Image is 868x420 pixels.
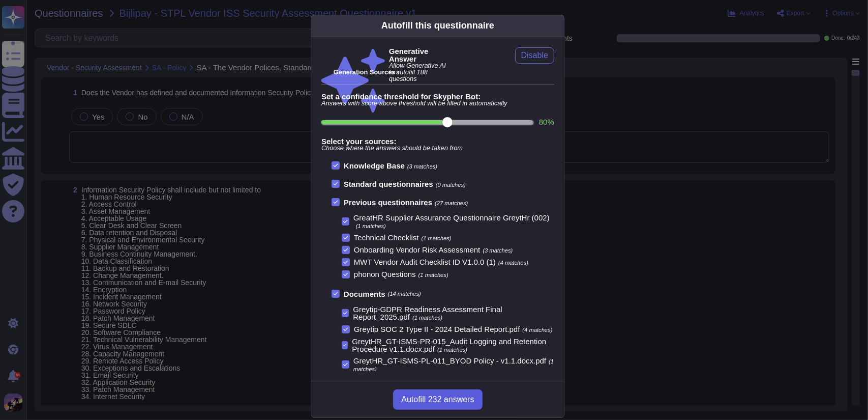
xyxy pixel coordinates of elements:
[437,347,467,353] span: (1 matches)
[389,63,453,82] span: Allow Generative AI to autofill 188 questions
[353,356,546,365] span: GreytHR_GT-ISMS-PL-011_BYOD Policy - v1.1.docx.pdf
[354,233,419,242] span: Technical Checklist
[352,337,546,353] span: GreytHR_GT-ISMS-PR-015_Audit Logging and Retention Procedure v1.1.docx.pdf
[539,118,554,126] label: 80 %
[515,47,554,64] button: Disable
[353,305,502,321] span: Greytip-GDPR Readiness Assessment Final Report_2025.pdf
[436,182,466,188] span: (0 matches)
[356,223,386,229] span: (1 matches)
[344,198,432,207] b: Previous questionnaires
[483,247,513,254] span: (3 matches)
[354,245,480,254] span: Onboarding Vendor Risk Assessment
[321,93,554,100] b: Set a confidence threshold for Skypher Bot:
[412,315,442,321] span: (1 matches)
[354,270,416,278] span: phonon Questions
[523,327,553,333] span: (4 matches)
[344,161,405,170] b: Knowledge Base
[344,290,385,298] b: Documents
[407,163,437,170] span: (3 matches)
[353,213,550,222] span: GreatHR Supplier Assurance Questionnaire GreytHr (002)
[354,258,496,266] span: MWT Vendor Audit Checklist ID V1.0.0 (1)
[381,19,494,33] div: Autofill this questionnaire
[521,51,548,60] span: Disable
[321,145,554,152] span: Choose where the answers should be taken from
[388,291,421,297] span: (14 matches)
[321,137,554,145] b: Select your sources:
[418,272,448,278] span: (1 matches)
[401,396,474,404] span: Autofill 232 answers
[422,235,452,241] span: (1 matches)
[498,260,528,266] span: (4 matches)
[435,200,468,206] span: (27 matches)
[344,180,433,188] b: Standard questionnaires
[393,389,482,410] button: Autofill 232 answers
[354,325,520,333] span: Greytip SOC 2 Type II - 2024 Detailed Report.pdf
[321,100,554,107] span: Answers with score above threshold will be filled in automatically
[334,68,399,76] b: Generation Sources :
[389,47,453,63] b: Generative Answer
